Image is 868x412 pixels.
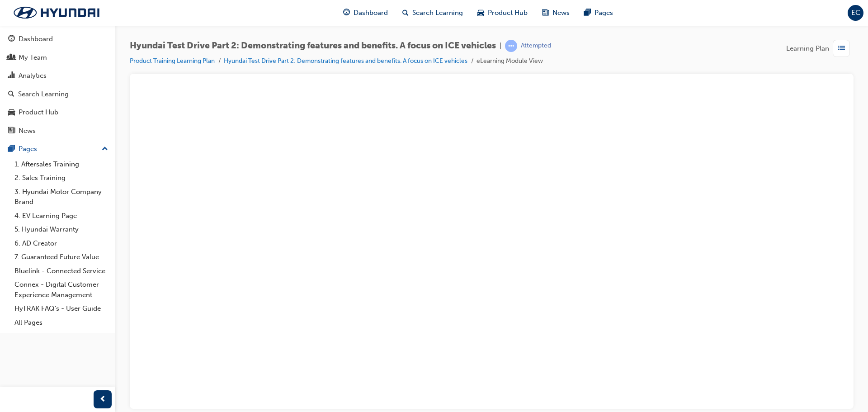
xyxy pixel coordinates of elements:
span: guage-icon [343,7,350,19]
button: Pages [4,141,112,157]
a: Product Hub [4,104,112,121]
a: Connex - Digital Customer Experience Management [11,278,112,302]
a: 7. Guaranteed Future Value [11,250,112,264]
a: Product Training Learning Plan [130,57,215,65]
a: My Team [4,49,112,66]
li: eLearning Module View [476,56,543,66]
a: 6. AD Creator [11,237,112,251]
span: learningRecordVerb_ATTEMPT-icon [505,40,517,52]
a: Analytics [4,67,112,84]
span: list-icon [838,43,845,54]
div: Pages [19,144,37,154]
div: Product Hub [19,107,58,118]
span: Pages [594,8,613,18]
span: | [500,41,501,51]
a: Dashboard [4,31,112,47]
span: chart-icon [8,72,15,80]
span: search-icon [402,7,409,19]
a: pages-iconPages [577,4,620,22]
span: news-icon [8,127,15,135]
a: search-iconSearch Learning [395,4,470,22]
span: Dashboard [354,8,388,18]
a: news-iconNews [535,4,577,22]
a: 5. Hyundai Warranty [11,223,112,237]
a: guage-iconDashboard [336,4,395,22]
button: DashboardMy TeamAnalyticsSearch LearningProduct HubNews [4,29,112,141]
span: car-icon [477,7,484,19]
div: Search Learning [18,89,69,99]
span: pages-icon [8,145,15,153]
span: Hyundai Test Drive Part 2: Demonstrating features and benefits. A focus on ICE vehicles [130,41,496,51]
a: All Pages [11,316,112,330]
span: Search Learning [412,8,463,18]
span: search-icon [8,90,14,99]
a: HyTRAK FAQ's - User Guide [11,302,112,316]
button: Learning Plan [786,40,854,57]
a: Hyundai Test Drive Part 2: Demonstrating features and benefits. A focus on ICE vehicles [224,57,467,65]
span: people-icon [8,54,15,62]
a: car-iconProduct Hub [470,4,535,22]
a: Bluelink - Connected Service [11,264,112,278]
a: News [4,123,112,139]
a: Search Learning [4,86,112,103]
div: Analytics [19,71,47,81]
button: EC [848,5,863,21]
span: news-icon [542,7,549,19]
div: My Team [19,52,47,63]
div: News [19,126,36,136]
a: 4. EV Learning Page [11,209,112,223]
span: car-icon [8,109,15,117]
a: 2. Sales Training [11,171,112,185]
span: guage-icon [8,35,15,43]
span: prev-icon [99,394,106,405]
span: EC [851,8,860,18]
img: Trak [5,3,108,22]
span: Product Hub [488,8,528,18]
a: 1. Aftersales Training [11,157,112,171]
div: Dashboard [19,34,53,44]
div: Attempted [521,42,551,50]
span: up-icon [102,143,108,155]
a: 3. Hyundai Motor Company Brand [11,185,112,209]
span: News [552,8,570,18]
span: Learning Plan [786,43,829,54]
span: pages-icon [584,7,591,19]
